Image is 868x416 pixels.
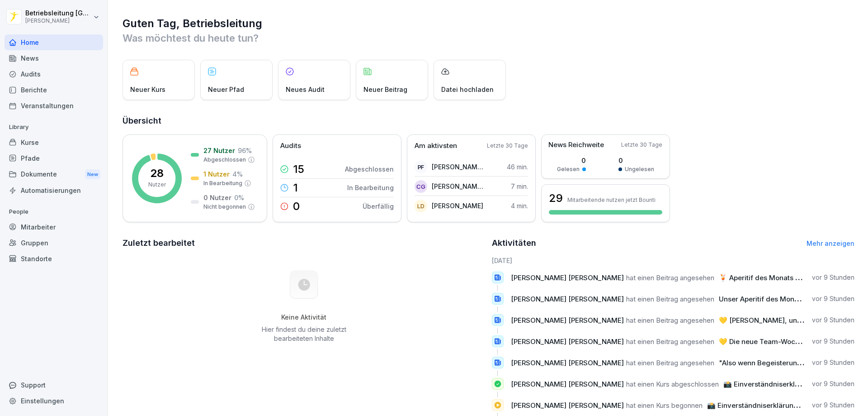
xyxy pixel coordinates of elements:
span: hat einen Beitrag angesehen [626,359,714,367]
p: 28 [150,168,164,179]
a: Pfade [5,150,103,166]
a: Automatisierungen [5,182,103,198]
div: Support [5,377,103,393]
a: Home [5,34,103,50]
p: 7 min. [511,182,528,191]
p: vor 9 Stunden [812,401,854,410]
h1: Guten Tag, Betriebsleitung [123,16,854,31]
div: New [85,169,100,180]
p: [PERSON_NAME] [432,201,483,210]
p: In Bearbeitung [203,179,242,187]
p: Abgeschlossen [345,164,394,174]
a: News [5,50,103,66]
div: LD [415,200,427,212]
p: Library [5,120,103,134]
div: Dokumente [5,166,103,183]
p: 1 Nutzer [203,169,230,179]
a: Mitarbeiter [5,219,103,235]
p: Neuer Pfad [208,85,244,94]
p: 15 [293,164,304,175]
span: [PERSON_NAME] [PERSON_NAME] [511,295,624,303]
a: Berichte [5,82,103,98]
span: hat einen Beitrag angesehen [626,337,714,346]
h2: Übersicht [123,115,854,127]
p: vor 9 Stunden [812,379,854,388]
span: [PERSON_NAME] [PERSON_NAME] [511,316,624,325]
a: Mehr anzeigen [807,239,854,247]
a: Audits [5,66,103,82]
p: 0 [557,156,586,165]
p: vor 9 Stunden [812,358,854,367]
a: Gruppen [5,235,103,251]
a: DokumenteNew [5,166,103,183]
p: Neuer Beitrag [363,85,407,94]
div: PF [415,161,427,173]
p: [PERSON_NAME] [25,18,91,24]
span: hat einen Kurs begonnen [626,401,703,410]
p: [PERSON_NAME] [PERSON_NAME] [432,162,484,172]
h2: Aktivitäten [492,237,536,249]
p: Überfällig [363,201,394,211]
p: Letzte 30 Tage [621,141,662,149]
p: Neuer Kurs [130,85,165,94]
p: Gelesen [557,165,580,173]
span: hat einen Beitrag angesehen [626,273,714,282]
span: [PERSON_NAME] [PERSON_NAME] [511,359,624,367]
p: Mitarbeitende nutzen jetzt Bounti [567,196,656,203]
p: 4 % [232,169,243,179]
p: Ungelesen [625,165,654,173]
p: Neues Audit [286,85,325,94]
p: vor 9 Stunden [812,337,854,346]
p: Datei hochladen [441,85,494,94]
span: [PERSON_NAME] [PERSON_NAME] [511,380,624,388]
p: News Reichweite [548,140,604,150]
p: [PERSON_NAME] [PERSON_NAME] [432,182,484,191]
span: [PERSON_NAME] [PERSON_NAME] [511,337,624,346]
a: Standorte [5,251,103,267]
span: hat einen Beitrag angesehen [626,316,714,325]
p: In Bearbeitung [347,183,394,192]
p: 0 % [234,193,244,202]
h3: 29 [549,191,563,206]
div: Veranstaltungen [5,98,103,114]
p: 1 [293,182,298,193]
p: vor 9 Stunden [812,273,854,282]
p: vor 9 Stunden [812,316,854,325]
div: CG [415,180,427,193]
span: hat einen Beitrag angesehen [626,295,714,303]
a: Einstellungen [5,393,103,409]
h6: [DATE] [492,256,855,265]
p: Hier findest du deine zuletzt bearbeiteten Inhalte [258,325,349,343]
p: Nicht begonnen [203,203,246,211]
p: Audits [280,141,301,151]
p: Abgeschlossen [203,156,246,164]
p: 46 min. [507,162,528,172]
p: vor 9 Stunden [812,294,854,303]
p: Am aktivsten [415,141,457,151]
p: 0 [618,156,654,165]
p: 4 min. [511,201,528,210]
p: Betriebsleitung [GEOGRAPHIC_DATA] [25,10,91,17]
p: Nutzer [148,181,166,189]
p: 27 Nutzer [203,146,235,155]
span: [PERSON_NAME] [PERSON_NAME] [511,273,624,282]
p: People [5,205,103,219]
p: 96 % [238,146,252,155]
p: 0 [293,201,300,212]
span: hat einen Kurs abgeschlossen [626,380,719,388]
span: [PERSON_NAME] [PERSON_NAME] [511,401,624,410]
p: Letzte 30 Tage [487,142,528,150]
h5: Keine Aktivität [258,313,349,321]
a: Kurse [5,134,103,150]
